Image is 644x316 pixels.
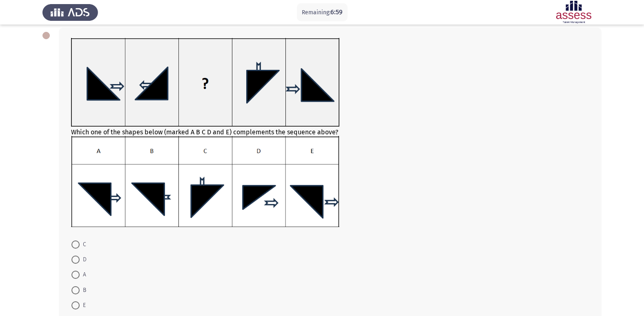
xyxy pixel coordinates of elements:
span: 6:59 [330,8,343,16]
img: Assess Talent Management logo [42,1,98,24]
img: Assessment logo of Assessment En (Focus & 16PD) [546,1,602,24]
span: C [80,240,86,249]
img: UkFYYV8wOTNfQi5wbmcxNjkxMzMzMjkxNDIx.png [71,136,339,227]
span: B [80,285,86,295]
div: Which one of the shapes below (marked A B C D and E) complements the sequence above? [71,38,589,229]
span: D [80,255,87,265]
span: E [80,300,86,310]
span: A [80,270,86,280]
img: UkFYYV8wOTNfQS5wbmcxNjkxMzMzMjczNTI2.png [71,38,339,127]
p: Remaining: [302,7,343,18]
